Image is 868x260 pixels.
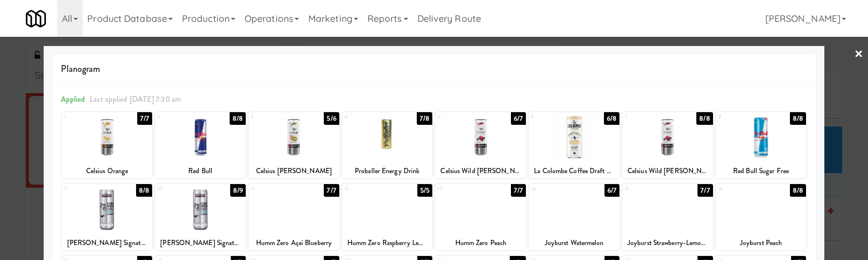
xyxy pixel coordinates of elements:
img: Micromart [26,9,46,29]
div: [PERSON_NAME] Signature Colombian Cold Brew [157,236,244,250]
div: Joyburst Watermelon [529,236,619,250]
div: 17/7Celsius Orange [62,112,153,178]
div: Proballer Energy Drink [342,164,433,178]
div: 11 [251,184,294,194]
div: 12 [344,184,387,194]
div: 7/7 [137,112,152,125]
div: 13 [437,184,480,194]
div: 3 [251,112,294,122]
div: Red Bull Sugar Free [716,164,807,178]
div: 5/5 [417,184,432,197]
span: Last applied [DATE] 7:30 am [90,94,181,105]
span: Planogram [61,60,808,78]
div: Celsius Wild [PERSON_NAME] [435,164,526,178]
div: 9 [64,184,107,194]
div: Humm Zero Raspberry Lemonade [342,236,433,250]
div: Red Bull [157,164,244,178]
div: 137/7Humm Zero Peach [435,184,526,250]
div: 56/7Celsius Wild [PERSON_NAME] [435,112,526,178]
div: Celsius Orange [62,164,153,178]
div: 16 [718,184,761,194]
div: Celsius Wild [PERSON_NAME] [622,164,713,178]
div: 98/8[PERSON_NAME] Signature Colombian Cold Brew [62,184,153,250]
div: 66/8La Colombe Coffee Draft Latte [529,112,619,178]
div: 8 [718,112,761,122]
div: 7/7 [511,184,526,197]
div: 1 [64,112,107,122]
div: 8/8 [790,184,806,197]
div: 8/8 [230,112,246,125]
div: 8/9 [230,184,246,197]
div: 5 [437,112,480,122]
div: Joyburst Strawberry-Lemonade [624,236,711,250]
div: 8/8 [136,184,152,197]
div: 146/7Joyburst Watermelon [529,184,619,250]
div: [PERSON_NAME] Signature Colombian Cold Brew [62,236,153,250]
div: Joyburst Strawberry-Lemonade [622,236,713,250]
div: Proballer Energy Drink [344,164,431,178]
div: 10 [157,184,200,194]
a: × [854,37,863,72]
div: Celsius Wild [PERSON_NAME] [437,164,524,178]
div: 8/8 [696,112,712,125]
div: Joyburst Watermelon [530,236,618,250]
div: 7/8 [417,112,432,125]
div: Humm Zero Açaí Blueberry [249,236,339,250]
div: Celsius Orange [64,164,151,178]
div: La Colombe Coffee Draft Latte [530,164,618,178]
div: 157/7Joyburst Strawberry-Lemonade [622,184,713,250]
div: 7/7 [697,184,712,197]
div: 6 [531,112,574,122]
div: 8/8 [790,112,806,125]
div: 6/8 [604,112,619,125]
div: 7/7 [324,184,339,197]
div: Celsius [PERSON_NAME] [249,164,339,178]
div: 14 [531,184,574,194]
div: 7 [625,112,668,122]
div: 6/7 [511,112,526,125]
div: Red Bull Sugar Free [718,164,805,178]
div: 168/8Joyburst Peach [716,184,807,250]
div: 35/6Celsius [PERSON_NAME] [249,112,339,178]
div: Joyburst Peach [716,236,807,250]
div: 28/8Red Bull [155,112,246,178]
div: Celsius [PERSON_NAME] [250,164,338,178]
div: La Colombe Coffee Draft Latte [529,164,619,178]
div: Humm Zero Peach [435,236,526,250]
div: 117/7Humm Zero Açaí Blueberry [249,184,339,250]
div: 4 [344,112,387,122]
div: Celsius Wild [PERSON_NAME] [624,164,711,178]
div: 5/6 [324,112,339,125]
div: 78/8Celsius Wild [PERSON_NAME] [622,112,713,178]
div: 15 [625,184,668,194]
div: 125/5Humm Zero Raspberry Lemonade [342,184,433,250]
div: 6/7 [604,184,619,197]
div: Humm Zero Peach [437,236,524,250]
div: 88/8Red Bull Sugar Free [716,112,807,178]
div: Joyburst Peach [718,236,805,250]
div: 47/8Proballer Energy Drink [342,112,433,178]
div: Red Bull [155,164,246,178]
div: Humm Zero Açaí Blueberry [250,236,338,250]
span: Applied [61,94,86,105]
div: [PERSON_NAME] Signature Colombian Cold Brew [155,236,246,250]
div: 108/9[PERSON_NAME] Signature Colombian Cold Brew [155,184,246,250]
div: Humm Zero Raspberry Lemonade [344,236,431,250]
div: [PERSON_NAME] Signature Colombian Cold Brew [64,236,151,250]
div: 2 [157,112,200,122]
